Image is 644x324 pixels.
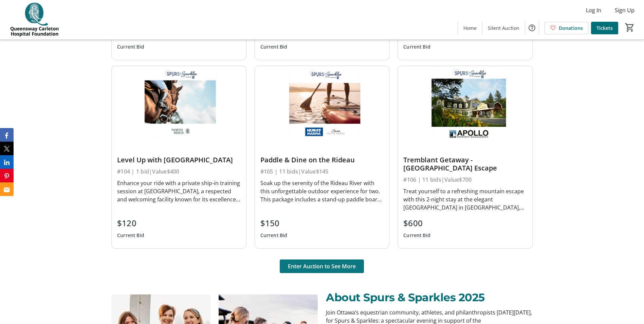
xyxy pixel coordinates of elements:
[403,229,430,241] div: Current Bid
[260,217,288,229] div: $150
[117,229,144,241] div: Current Bid
[545,22,588,34] a: Donations
[559,24,583,32] span: Donations
[260,156,384,164] div: Paddle & Dine on the Rideau
[280,259,364,273] button: Enter Auction to See More
[117,217,144,229] div: $120
[117,167,241,176] div: #104 | 1 bid | Value $400
[403,217,430,229] div: $600
[288,262,356,270] span: Enter Auction to See More
[482,22,525,34] a: Silent Auction
[586,6,601,14] span: Log In
[260,229,288,241] div: Current Bid
[117,179,241,203] div: Enhance your ride with a private ship-in training session at [GEOGRAPHIC_DATA], a respected and w...
[117,156,241,164] div: Level Up with [GEOGRAPHIC_DATA]
[591,22,618,34] a: Tickets
[403,41,430,53] div: Current Bid
[260,41,288,53] div: Current Bid
[458,22,482,34] a: Home
[4,3,65,37] img: QCH Foundation's Logo
[615,6,634,14] span: Sign Up
[525,21,539,35] button: Help
[596,24,613,32] span: Tickets
[463,24,477,32] span: Home
[403,187,527,212] div: Treat yourself to a refreshing mountain escape with this 2-night stay at the elegant [GEOGRAPHIC_...
[112,66,246,141] img: Level Up with Northridge Farm
[260,179,384,203] div: Soak up the serenity of the Rideau River with this unforgettable outdoor experience for two. This...
[609,5,640,16] button: Sign Up
[624,21,636,34] button: Cart
[403,156,527,172] div: Tremblant Getaway - [GEOGRAPHIC_DATA] Escape
[117,41,144,53] div: Current Bid
[260,167,384,176] div: #105 | 11 bids | Value $145
[488,24,519,32] span: Silent Auction
[581,5,607,16] button: Log In
[403,175,527,184] div: #106 | 11 bids | Value $700
[398,66,532,141] img: Tremblant Getaway - Chateau Beauvallon Escape
[326,289,532,306] p: About Spurs & Sparkles 2025
[255,66,389,141] img: Paddle & Dine on the Rideau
